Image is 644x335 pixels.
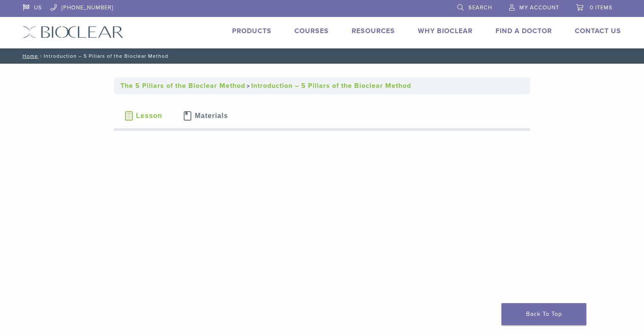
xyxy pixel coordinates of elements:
a: Courses [294,27,329,35]
span: Search [468,4,492,11]
a: Home [20,53,38,59]
span: My Account [519,4,559,11]
a: Why Bioclear [418,27,473,35]
img: Bioclear [23,26,123,38]
nav: Introduction – 5 Pillars of the Bioclear Method [17,48,627,64]
nav: Breadcrumbs [114,77,530,94]
a: Find A Doctor [496,27,552,35]
span: / [38,54,44,58]
a: Contact Us [575,27,621,35]
span: Materials [195,113,228,119]
a: Resources [352,27,395,35]
a: The 5 Pillars of the Bioclear Method [120,82,245,90]
a: Back To Top [501,303,586,325]
span: Lesson [136,113,162,119]
a: Introduction – 5 Pillars of the Bioclear Method [251,82,411,90]
a: Products [232,27,272,35]
span: 0 items [590,4,613,11]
